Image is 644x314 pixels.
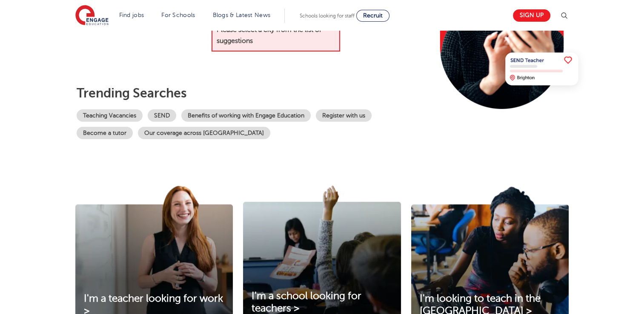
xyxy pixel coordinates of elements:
[212,19,340,52] span: Please select a city from the list of suggestions
[77,86,420,101] p: Trending searches
[300,13,355,19] span: Schools looking for staff
[77,127,133,139] a: Become a tutor
[252,290,361,314] span: I'm a school looking for teachers >
[213,12,271,18] a: Blogs & Latest News
[316,109,372,122] a: Register with us
[75,5,109,26] img: Engage Education
[161,12,195,18] a: For Schools
[138,127,270,139] a: Our coverage across [GEOGRAPHIC_DATA]
[513,9,550,22] a: Sign up
[363,12,383,19] span: Recruit
[77,109,143,122] a: Teaching Vacancies
[356,10,389,22] a: Recruit
[148,109,176,122] a: SEND
[181,109,311,122] a: Benefits of working with Engage Education
[119,12,144,18] a: Find jobs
